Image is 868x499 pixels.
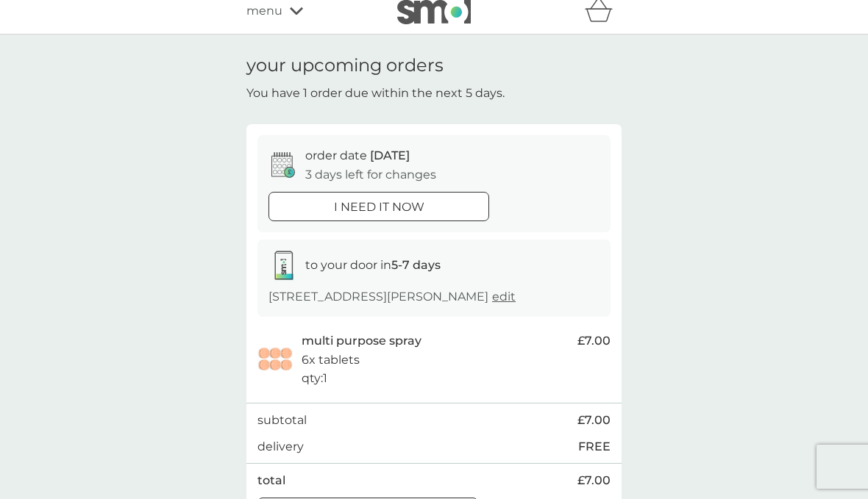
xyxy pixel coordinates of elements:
p: total [257,471,285,490]
p: 6x tablets [302,351,360,370]
p: multi purpose spray [302,331,421,351]
button: i need it now [268,192,489,221]
p: FREE [578,437,611,456]
p: subtotal [257,411,307,430]
span: menu [246,1,282,21]
p: [STREET_ADDRESS][PERSON_NAME] [268,287,516,306]
span: to your door in [305,258,441,272]
p: delivery [257,437,304,456]
p: qty : 1 [302,369,327,388]
strong: 5-7 days [391,258,441,272]
span: £7.00 [577,471,611,490]
span: £7.00 [577,331,611,351]
span: [DATE] [370,148,410,162]
p: 3 days left for changes [305,165,436,184]
a: edit [492,290,516,304]
p: i need it now [334,198,424,217]
h1: your upcoming orders [246,55,444,76]
span: £7.00 [577,411,611,430]
p: You have 1 order due within the next 5 days. [246,84,505,103]
p: order date [305,146,410,165]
